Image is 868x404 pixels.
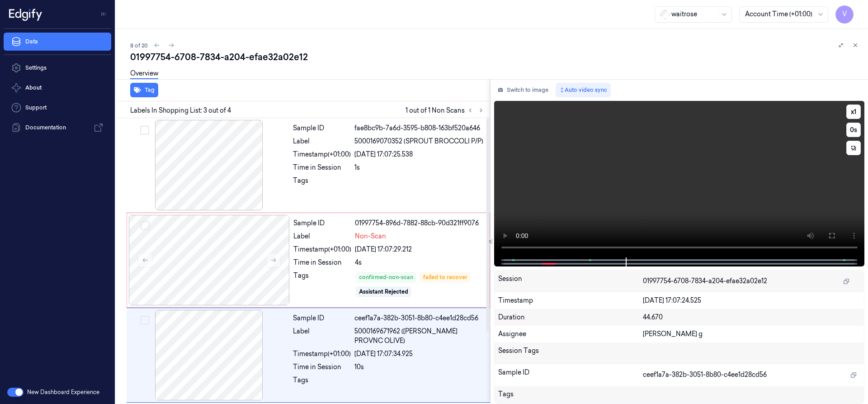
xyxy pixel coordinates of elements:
div: 10s [354,362,485,372]
div: Sample ID [293,124,351,133]
div: [DATE] 17:07:34.925 [354,349,485,359]
button: Select row [140,126,149,135]
div: Time in Session [293,362,351,372]
div: Tags [498,390,643,404]
span: 8 of 20 [130,42,148,49]
div: 1s [354,163,485,172]
div: 44.670 [643,313,860,322]
div: Sample ID [293,219,351,228]
div: Tags [293,375,351,390]
div: Sample ID [293,314,351,323]
button: Select row [140,316,149,325]
div: Tags [293,176,351,190]
button: Auto video sync [556,83,611,97]
div: Assignee [498,329,643,339]
span: Non-Scan [355,232,386,241]
div: Label [293,137,351,146]
div: failed to recover [423,273,467,281]
span: 1 out of 1 Non Scans [406,105,486,116]
span: ceef1a7a-382b-3051-8b80-c4ee1d28cd56 [643,370,767,380]
div: Session Tags [498,346,643,361]
span: Labels In Shopping List: 3 out of 4 [130,106,231,115]
span: 5000169070352 (SPROUT BROCCOLI P/P) [354,137,483,146]
button: About [4,79,111,97]
div: [DATE] 17:07:29.212 [355,245,484,254]
div: [DATE] 17:07:24.525 [643,296,860,305]
div: confirmed-non-scan [359,273,413,281]
a: Data [4,33,111,51]
a: Overview [130,69,158,79]
div: Assistant Rejected [359,288,408,296]
button: Tag [130,83,158,97]
button: x1 [846,105,861,119]
button: 0s [846,123,861,137]
button: V [835,5,854,24]
div: ceef1a7a-382b-3051-8b80-c4ee1d28cd56 [354,314,485,323]
div: [PERSON_NAME] g [643,329,860,339]
a: Support [4,99,111,117]
div: Sample ID [498,368,643,382]
button: Select row [141,221,150,230]
div: Label [293,327,351,346]
div: fae8bc9b-7a6d-3595-b808-163bf520a646 [354,124,485,133]
div: Timestamp (+01:00) [293,245,351,254]
div: [DATE] 17:07:25.538 [354,150,485,159]
span: 01997754-6708-7834-a204-efae32a02e12 [643,276,767,286]
button: Toggle Navigation [97,7,111,21]
div: Duration [498,313,643,322]
div: Tags [293,271,351,298]
div: Time in Session [293,258,351,267]
div: Time in Session [293,163,351,172]
div: Session [498,274,643,289]
button: Switch to image [494,83,552,97]
div: Timestamp [498,296,643,305]
div: Timestamp (+01:00) [293,349,351,359]
a: Documentation [4,119,111,137]
div: 4s [355,258,484,267]
div: 01997754-896d-7882-88cb-90d321ff9076 [355,219,484,228]
div: Label [293,232,351,241]
span: 5000169671962 ([PERSON_NAME] PROVNC OLIVE) [354,327,485,346]
div: Timestamp (+01:00) [293,150,351,159]
div: 01997754-6708-7834-a204-efae32a02e12 [130,51,861,63]
a: Settings [4,59,111,77]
